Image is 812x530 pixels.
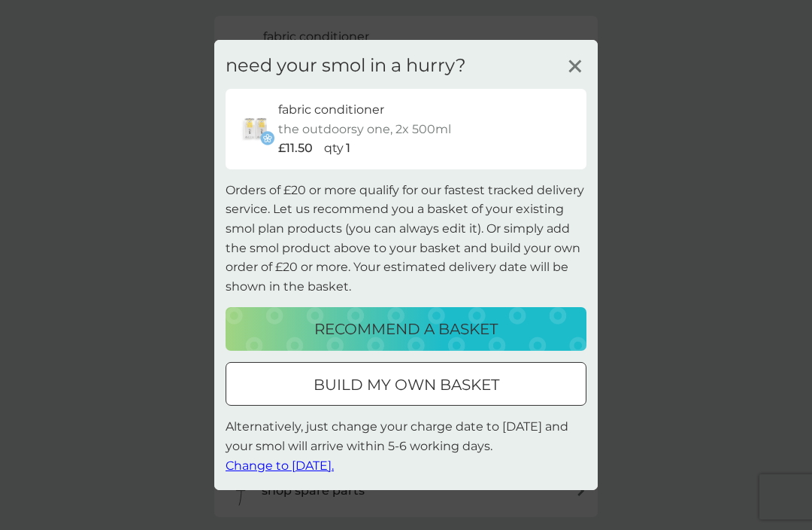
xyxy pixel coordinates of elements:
[226,55,466,77] h3: need your smol in a hurry?
[346,139,350,158] p: 1
[226,181,586,297] p: Orders of £20 or more qualify for our fastest tracked delivery service. Let us recommend you a ba...
[278,139,313,158] p: £11.50
[226,417,586,475] p: Alternatively, just change your charge date to [DATE] and your smol will arrive within 5-6 workin...
[278,100,384,120] p: fabric conditioner
[226,455,334,475] button: Change to [DATE].
[226,307,586,351] button: recommend a basket
[226,458,334,472] span: Change to [DATE].
[314,373,499,397] p: build my own basket
[324,139,344,158] p: qty
[314,317,498,341] p: recommend a basket
[226,362,586,406] button: build my own basket
[278,120,451,139] p: the outdoorsy one, 2x 500ml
